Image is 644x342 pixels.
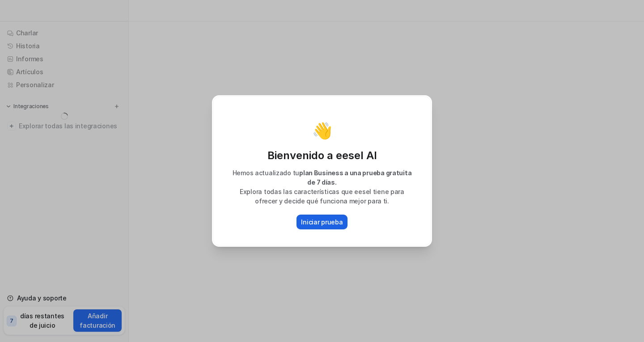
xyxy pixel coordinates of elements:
button: Iniciar prueba [297,215,347,229]
font: plan Business a una prueba gratuita de 7 días. [299,169,411,186]
font: Iniciar prueba [301,218,343,226]
font: Bienvenido a eesel AI [267,149,377,162]
font: 👋 [312,121,332,140]
font: Explora todas las características que eesel tiene para ofrecer y decide qué funciona mejor para ti. [240,188,404,205]
font: Hemos actualizado tu [233,169,299,177]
